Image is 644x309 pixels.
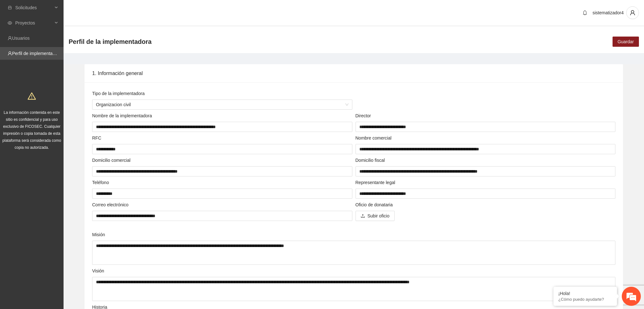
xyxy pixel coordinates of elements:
[28,92,36,100] span: warning
[15,17,53,29] span: Proyectos
[626,6,639,19] button: user
[580,8,590,18] button: bell
[558,291,612,296] div: ¡Hola!
[356,179,395,186] label: Representante legal
[627,10,639,16] span: user
[356,213,395,218] span: uploadSubir oficio
[92,201,128,208] label: Correo electrónico
[356,112,371,119] label: Director
[356,211,395,221] button: uploadSubir oficio
[92,179,109,186] label: Teléfono
[15,1,53,14] span: Solicitudes
[92,231,105,238] label: Misión
[92,112,152,119] label: Nombre de la implementadora
[368,212,390,219] span: Subir oficio
[96,100,349,109] span: Organizacion civil
[12,36,30,41] a: Usuarios
[92,267,104,274] label: Visión
[361,214,365,219] span: upload
[613,37,639,47] button: Guardar
[12,51,62,56] a: Perfil de implementadora
[356,201,393,208] label: Oficio de donataria
[92,90,145,97] label: Tipo de la implementadora
[69,37,152,47] span: Perfil de la implementadora
[356,134,392,141] label: Nombre comercial
[92,134,101,141] label: RFC
[8,5,12,10] span: inbox
[580,10,590,15] span: bell
[92,157,131,164] label: Domicilio comercial
[3,110,61,150] span: La información contenida en este sitio es confidencial y para uso exclusivo de FICOSEC. Cualquier...
[8,21,12,25] span: eye
[92,64,615,82] div: 1. Información general
[356,157,385,164] label: Domicilio fiscal
[558,297,612,302] p: ¿Cómo puedo ayudarte?
[593,10,624,15] span: sistematizador4
[618,38,634,45] span: Guardar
